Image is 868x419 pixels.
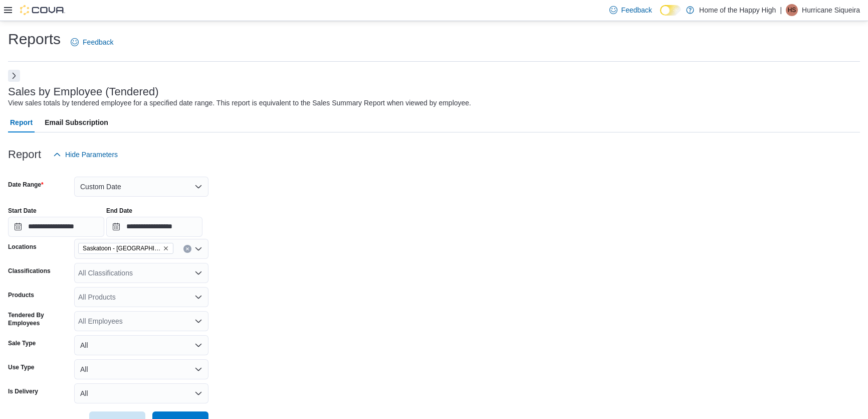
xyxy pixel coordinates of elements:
[8,311,70,327] label: Tendered By Employees
[802,4,860,16] p: Hurricane Siqueira
[194,245,202,253] button: Open list of options
[194,269,202,277] button: Open list of options
[780,4,782,16] p: |
[194,317,202,325] button: Open list of options
[67,32,117,52] a: Feedback
[788,4,796,16] span: HS
[8,86,159,98] h3: Sales by Employee (Tendered)
[65,150,118,160] span: Hide Parameters
[786,4,798,16] div: Hurricane Siqueira
[20,5,65,15] img: Cova
[8,70,20,82] button: Next
[194,293,202,301] button: Open list of options
[8,29,61,49] h1: Reports
[8,363,34,371] label: Use Type
[74,177,208,197] button: Custom Date
[10,112,33,132] span: Report
[8,339,36,347] label: Sale Type
[45,112,108,132] span: Email Subscription
[78,243,173,254] span: Saskatoon - Stonebridge - Prairie Records
[163,245,169,251] button: Remove Saskatoon - Stonebridge - Prairie Records from selection in this group
[621,5,652,15] span: Feedback
[8,98,471,108] div: View sales totals by tendered employee for a specified date range. This report is equivalent to t...
[74,359,208,379] button: All
[8,387,38,395] label: Is Delivery
[8,207,37,215] label: Start Date
[183,245,191,253] button: Clear input
[8,181,44,189] label: Date Range
[49,145,122,165] button: Hide Parameters
[8,291,34,299] label: Products
[83,37,113,47] span: Feedback
[8,267,51,275] label: Classifications
[106,207,132,215] label: End Date
[660,5,681,16] input: Dark Mode
[8,149,41,161] h3: Report
[699,4,776,16] p: Home of the Happy High
[83,243,161,253] span: Saskatoon - [GEOGRAPHIC_DATA] - Prairie Records
[74,335,208,355] button: All
[8,243,37,251] label: Locations
[106,217,202,237] input: Press the down key to open a popover containing a calendar.
[74,383,208,403] button: All
[8,217,104,237] input: Press the down key to open a popover containing a calendar.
